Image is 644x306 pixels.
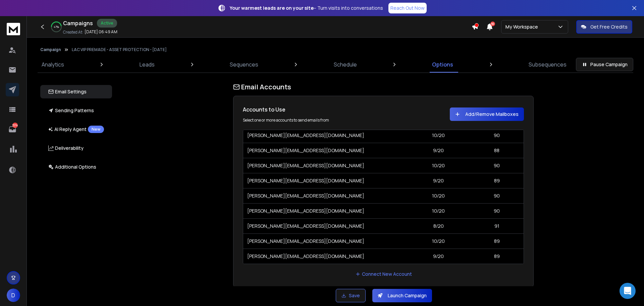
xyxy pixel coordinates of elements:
[388,3,427,13] a: Reach Out Now
[54,25,59,29] p: 47 %
[6,123,19,136] a: 7274
[505,24,541,30] p: My Workspace
[38,56,68,73] a: Analytics
[226,56,262,73] a: Sequences
[428,56,457,73] a: Options
[12,123,18,128] p: 7274
[233,82,534,92] h1: Email Accounts
[40,47,61,52] button: Campaign
[42,60,64,69] p: Analytics
[85,29,117,35] p: [DATE] 06:49 AM
[63,19,93,27] h1: Campaigns
[7,289,20,302] button: D
[334,60,357,69] p: Schedule
[525,56,571,73] a: Subsequences
[97,19,117,28] div: Active
[620,283,636,299] div: Open Intercom Messenger
[136,56,159,73] a: Leads
[230,5,314,11] strong: Your warmest leads are on your site
[7,23,20,35] img: logo
[576,20,632,34] button: Get Free Credits
[529,60,567,69] p: Subsequences
[490,21,495,26] span: 50
[432,60,453,69] p: Options
[72,47,167,52] p: LAC VIP PREMADE - ASSET PROTECTION - [DATE]
[230,5,383,11] p: – Turn visits into conversations
[40,85,112,98] button: Email Settings
[140,60,155,69] p: Leads
[48,88,87,95] p: Email Settings
[330,56,361,73] a: Schedule
[576,58,633,71] button: Pause Campaign
[390,5,425,11] p: Reach Out Now
[230,60,258,69] p: Sequences
[590,24,628,30] p: Get Free Credits
[63,30,83,35] p: Created At:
